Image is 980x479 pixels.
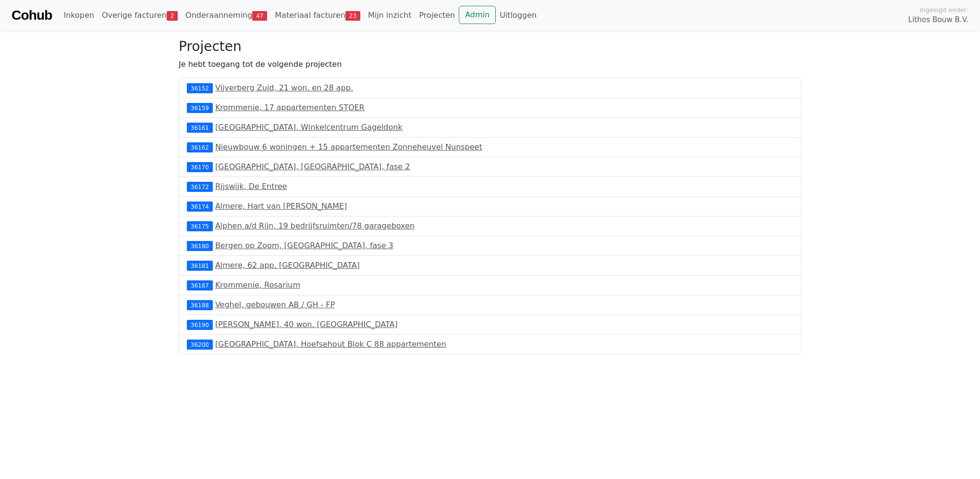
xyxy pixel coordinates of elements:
[215,202,347,211] a: Almere, Hart van [PERSON_NAME]
[187,280,213,290] div: 36187
[187,182,213,191] div: 36172
[459,6,496,24] a: Admin
[215,280,300,290] a: Krommenie, Rosarium
[179,38,801,55] h3: Projecten
[252,11,267,21] span: 47
[919,5,968,14] span: Ingelogd onder:
[182,6,271,25] a: Onderaanneming47
[345,11,360,21] span: 23
[179,59,801,70] p: Je hebt toegang tot de volgende projecten
[187,261,213,270] div: 36181
[271,6,364,25] a: Materiaal facturen23
[187,221,213,231] div: 36175
[187,241,213,251] div: 36180
[187,83,213,93] div: 36152
[187,142,213,152] div: 36162
[496,6,540,25] a: Uitloggen
[215,300,335,309] a: Veghel, gebouwen AB / GH - FP
[215,142,482,151] a: Nieuwbouw 6 woningen + 15 appartementen Zonneheuvel Nunspeet
[167,11,178,21] span: 2
[908,14,968,25] span: Lithos Bouw B.V.
[364,6,416,25] a: Mijn inzicht
[215,162,410,171] a: [GEOGRAPHIC_DATA], [GEOGRAPHIC_DATA], fase 2
[60,6,98,25] a: Inkopen
[215,320,398,329] a: [PERSON_NAME], 40 won. [GEOGRAPHIC_DATA]
[187,162,213,172] div: 36170
[215,182,287,191] a: Rijswijk, De Entree
[98,6,182,25] a: Overige facturen2
[215,340,446,349] a: [GEOGRAPHIC_DATA], Hoefsehout Blok C 88 appartementen
[215,103,365,112] a: Krommenie, 17 appartementen STOER
[187,103,213,113] div: 36159
[187,202,213,211] div: 36174
[215,241,393,250] a: Bergen op Zoom, [GEOGRAPHIC_DATA], fase 3
[215,221,415,230] a: Alphen a/d Rijn, 19 bedrijfsruimten/78 garageboxen
[215,123,403,132] a: [GEOGRAPHIC_DATA], Winkelcentrum Gageldonk
[187,340,213,349] div: 36200
[187,123,213,132] div: 36161
[187,320,213,329] div: 36190
[215,83,353,92] a: Vijverberg Zuid, 21 won. en 28 app.
[415,6,459,25] a: Projecten
[12,4,52,27] a: Cohub
[187,300,213,310] div: 36188
[215,261,360,270] a: Almere, 62 app. [GEOGRAPHIC_DATA]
